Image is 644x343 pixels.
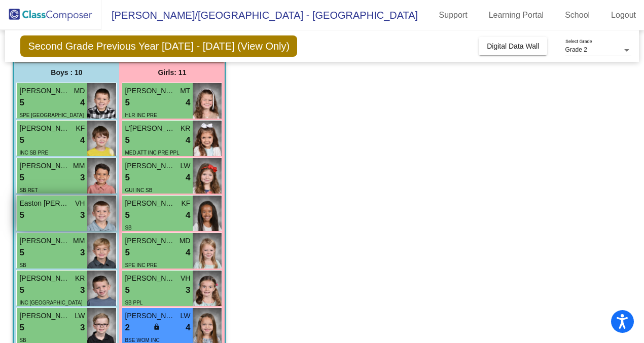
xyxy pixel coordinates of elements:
[125,300,142,306] span: SB PPL
[125,150,179,156] span: MED ATT INC PRE PPL
[431,7,476,23] a: Support
[19,86,70,96] span: [PERSON_NAME]
[125,134,129,147] span: 5
[186,284,190,297] span: 3
[19,187,72,204] span: SB RET [GEOGRAPHIC_DATA]
[186,246,190,259] span: 4
[181,123,190,134] span: KR
[125,187,152,193] span: GUI INC SB
[19,161,70,171] span: [PERSON_NAME]
[181,273,190,284] span: VH
[125,86,175,96] span: [PERSON_NAME]
[19,246,24,259] span: 5
[125,96,129,109] span: 5
[73,161,85,171] span: MM
[153,323,160,330] span: lock
[125,112,157,118] span: HLR INC PRE
[481,7,552,23] a: Learning Portal
[19,150,48,156] span: INC SB PRE
[19,209,24,222] span: 5
[487,42,539,50] span: Digital Data Wall
[119,62,225,83] div: Girls: 11
[19,134,24,147] span: 5
[101,7,418,23] span: [PERSON_NAME]/[GEOGRAPHIC_DATA] - [GEOGRAPHIC_DATA]
[19,112,84,118] span: SPE [GEOGRAPHIC_DATA]
[80,134,85,147] span: 4
[80,171,85,184] span: 3
[180,161,190,171] span: LW
[180,236,191,246] span: MD
[80,96,85,109] span: 4
[125,321,129,334] span: 2
[20,35,297,57] span: Second Grade Previous Year [DATE] - [DATE] (View Only)
[125,273,175,284] span: [PERSON_NAME]
[186,209,190,222] span: 4
[19,96,24,109] span: 5
[19,262,26,268] span: SB
[19,337,26,343] span: SB
[125,198,175,209] span: [PERSON_NAME]
[180,86,190,96] span: MT
[74,86,85,96] span: MD
[182,198,191,209] span: KF
[76,123,85,134] span: KF
[125,209,129,222] span: 5
[19,300,82,306] span: INC [GEOGRAPHIC_DATA]
[19,198,70,209] span: Easton [PERSON_NAME]
[125,171,129,184] span: 5
[19,171,24,184] span: 5
[603,7,644,23] a: Logout
[125,225,131,231] span: SB
[186,171,190,184] span: 4
[73,236,85,246] span: MM
[125,246,129,259] span: 5
[14,62,119,83] div: Boys : 10
[19,321,24,334] span: 5
[125,161,175,171] span: [PERSON_NAME]
[180,311,190,321] span: LW
[75,273,85,284] span: KR
[19,236,70,246] span: [PERSON_NAME]
[19,273,70,284] span: [PERSON_NAME]
[125,311,175,321] span: [PERSON_NAME]
[125,123,175,134] span: L'[PERSON_NAME]
[75,311,85,321] span: LW
[80,284,85,297] span: 3
[80,246,85,259] span: 3
[19,311,70,321] span: [PERSON_NAME]
[186,134,190,147] span: 4
[125,236,175,246] span: [PERSON_NAME]
[80,321,85,334] span: 3
[75,198,85,209] span: VH
[125,262,157,268] span: SPE INC PRE
[565,46,587,53] span: Grade 2
[186,96,190,109] span: 4
[125,284,129,297] span: 5
[19,284,24,297] span: 5
[557,7,598,23] a: School
[186,321,190,334] span: 4
[479,37,547,55] button: Digital Data Wall
[80,209,85,222] span: 3
[19,123,70,134] span: [PERSON_NAME]
[125,337,159,343] span: BSE WOM INC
